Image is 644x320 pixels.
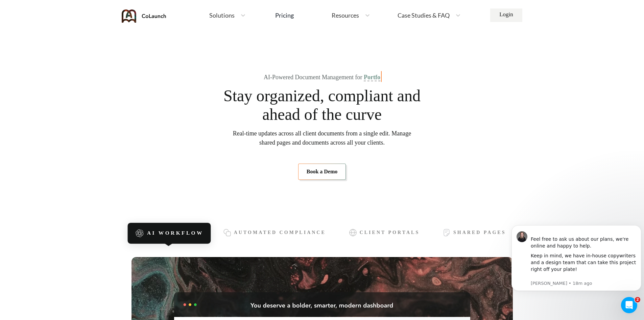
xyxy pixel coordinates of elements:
[264,74,380,81] div: AI-Powered Document Management for
[275,9,294,21] a: Pricing
[453,230,506,235] span: Shared Pages
[223,86,421,124] span: Stay organized, compliant and ahead of the curve
[332,12,359,18] span: Resources
[360,230,420,235] span: Client Portals
[135,229,144,238] img: icon
[122,9,166,23] img: coLaunch
[398,12,450,18] span: Case Studies & FAQ
[635,297,640,302] span: 2
[364,74,380,81] span: Portfo
[223,229,231,237] img: icon
[209,12,235,18] span: Solutions
[621,297,637,313] iframe: Intercom live chat
[275,12,294,18] div: Pricing
[147,230,203,236] span: AI Workflow
[234,230,326,235] span: Automated Compliance
[298,164,346,180] a: Book a Demo
[233,129,411,147] span: Real-time updates across all client documents from a single edit. Manage shared pages and documen...
[443,229,451,237] img: icon
[490,8,522,22] a: Login
[349,229,357,237] img: icon
[509,215,644,302] iframe: Intercom notifications message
